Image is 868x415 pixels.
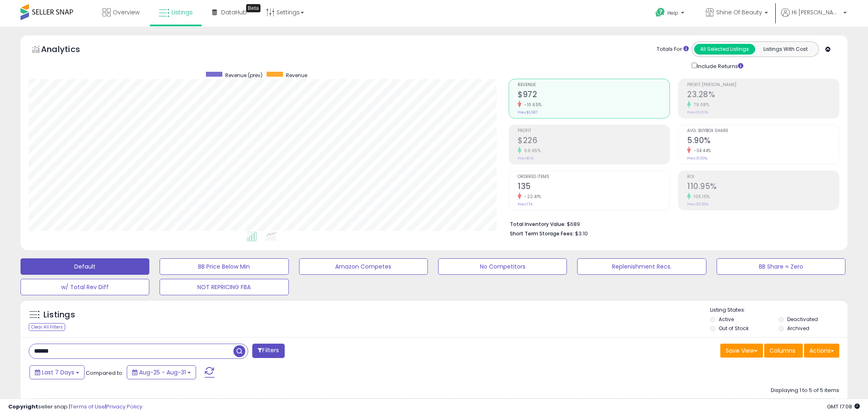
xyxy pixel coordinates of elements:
[792,8,841,16] span: Hi [PERSON_NAME]
[804,344,839,358] button: Actions
[667,9,678,16] span: Help
[30,365,85,379] button: Last 7 Days
[687,90,839,101] h2: 23.28%
[127,365,196,379] button: Aug-25 - Aug-31
[691,148,711,154] small: -34.44%
[787,316,818,323] label: Deactivated
[691,102,709,108] small: 79.08%
[521,148,541,154] small: 59.95%
[717,258,845,275] button: BB Share = Zero
[518,202,532,207] small: Prev: 174
[518,182,669,193] h2: 135
[43,309,75,321] h5: Listings
[106,403,142,410] a: Privacy Policy
[8,403,38,410] strong: Copyright
[29,323,65,331] div: Clear All Filters
[687,175,839,179] span: ROI
[252,344,284,358] button: Filters
[575,230,588,237] span: $3.10
[518,129,669,133] span: Profit
[518,110,537,115] small: Prev: $1,087
[770,347,795,355] span: Columns
[246,4,260,12] div: Tooltip anchor
[518,136,669,147] h2: $226
[687,83,839,87] span: Profit [PERSON_NAME]
[139,368,186,376] span: Aug-25 - Aug-31
[716,8,762,16] span: Shine Of Beauty
[764,344,803,358] button: Columns
[521,102,542,108] small: -10.65%
[286,72,307,79] span: Revenue
[687,129,839,133] span: Avg. Buybox Share
[160,258,288,275] button: BB Price Below Min
[685,61,753,71] div: Include Returns
[160,279,288,295] button: NOT REPRICING FBA
[518,175,669,179] span: Ordered Items
[781,8,847,27] a: Hi [PERSON_NAME]
[42,368,74,376] span: Last 7 Days
[438,258,567,275] button: No Competitors
[518,83,669,87] span: Revenue
[70,403,105,410] a: Terms of Use
[655,7,665,18] i: Get Help
[577,258,706,275] button: Replenishment Recs.
[694,44,755,55] button: All Selected Listings
[510,221,566,228] b: Total Inventory Value:
[113,8,139,16] span: Overview
[86,369,123,377] span: Compared to:
[8,403,142,411] div: seller snap | |
[687,182,839,193] h2: 110.95%
[691,194,710,200] small: 106.15%
[687,156,707,161] small: Prev: 9.00%
[225,72,263,79] span: Revenue (prev)
[221,8,247,16] span: DataHub
[827,403,860,410] span: 2025-09-8 17:08 GMT
[510,219,833,228] li: $689
[720,344,763,358] button: Save View
[755,44,816,55] button: Listings With Cost
[171,8,193,16] span: Listings
[771,387,839,394] div: Displaying 1 to 5 of 5 items
[657,46,689,53] div: Totals For
[41,43,96,57] h5: Analytics
[687,202,708,207] small: Prev: 53.82%
[687,136,839,147] h2: 5.90%
[521,194,541,200] small: -22.41%
[21,258,149,275] button: Default
[510,230,574,237] b: Short Term Storage Fees:
[719,316,734,323] label: Active
[687,110,708,115] small: Prev: 13.00%
[299,258,428,275] button: Amazon Competes
[710,306,847,314] p: Listing States:
[719,325,749,332] label: Out of Stock
[787,325,809,332] label: Archived
[518,156,534,161] small: Prev: $141
[21,279,149,295] button: w/ Total Rev Diff
[518,90,669,101] h2: $972
[649,1,692,27] a: Help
